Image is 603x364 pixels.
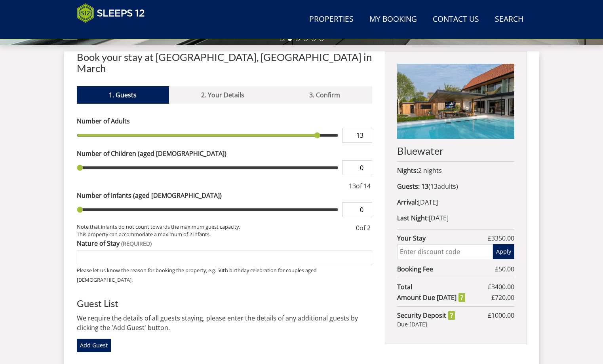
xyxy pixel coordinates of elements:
[397,64,514,139] img: An image of 'Bluewater'
[430,182,438,191] span: 13
[492,11,527,28] a: Search
[491,282,514,291] span: 3400.00
[349,182,356,190] span: 13
[77,239,373,248] label: Nature of Stay
[77,339,111,352] a: Add Guest
[356,224,360,232] span: 0
[77,3,145,23] img: Sleeps 12
[366,11,420,28] a: My Booking
[354,223,372,238] div: of 2
[397,197,514,207] p: [DATE]
[397,320,514,329] div: Due [DATE]
[73,28,156,34] iframe: Customer reviews powered by Trustpilot
[77,223,348,238] small: Note that infants do not count towards the maximum guest capacity. This property can accommodate ...
[77,149,373,158] label: Number of Children (aged [DEMOGRAPHIC_DATA])
[397,182,420,191] strong: Guests:
[488,311,514,320] span: £
[397,282,487,292] strong: Total
[77,86,169,104] a: 1. Guests
[397,166,514,175] p: 2 nights
[495,264,514,274] span: £
[430,11,482,28] a: Contact Us
[77,191,373,200] label: Number of Infants (aged [DEMOGRAPHIC_DATA])
[397,233,487,243] strong: Your Stay
[495,293,514,302] span: 720.00
[488,233,514,243] span: £
[397,198,418,207] strong: Arrival:
[169,86,277,104] a: 2. Your Details
[397,244,493,259] input: Enter discount code
[77,298,373,309] h3: Guest List
[77,313,373,332] p: We require the details of all guests staying, please enter the details of any additional guests b...
[306,11,357,28] a: Properties
[397,293,465,302] strong: Amount Due [DATE]
[491,234,514,243] span: 3350.00
[397,214,429,222] strong: Last Night:
[498,265,514,273] span: 50.00
[277,86,372,104] a: 3. Confirm
[491,311,514,320] span: 1000.00
[77,51,373,74] h2: Book your stay at [GEOGRAPHIC_DATA], [GEOGRAPHIC_DATA] in March
[397,264,495,274] strong: Booking Fee
[77,116,373,126] label: Number of Adults
[493,244,514,259] button: Apply
[347,181,372,191] div: of 14
[397,213,514,223] p: [DATE]
[430,182,456,191] span: adult
[77,267,317,283] small: Please let us know the reason for booking the property, e.g. 50th birthday celebration for couple...
[397,311,455,320] strong: Security Deposit
[421,182,458,191] span: ( )
[397,166,418,175] strong: Nights:
[397,145,514,156] h2: Bluewater
[421,182,428,191] strong: 13
[491,293,514,302] span: £
[488,282,514,292] span: £
[453,182,456,191] span: s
